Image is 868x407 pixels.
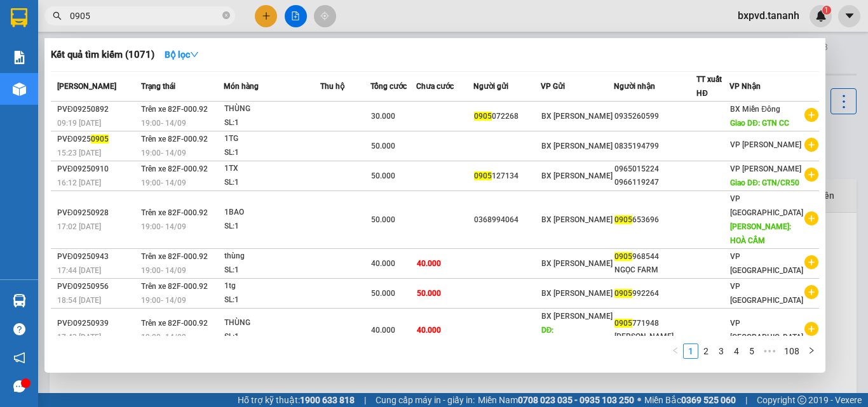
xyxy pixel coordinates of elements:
div: SL: 1 [224,116,320,130]
span: DĐ: [PERSON_NAME] [541,326,600,349]
span: plus-circle [804,138,818,152]
img: solution-icon [13,51,26,64]
div: 968544 [614,250,696,264]
a: 4 [729,344,743,358]
span: 50.000 [371,142,395,150]
span: BX Miền Đông [730,105,780,114]
div: PVĐ09250939 [57,317,137,330]
span: TT xuất HĐ [696,75,722,98]
span: VP [GEOGRAPHIC_DATA] [730,282,803,305]
span: 50.000 [371,171,395,180]
span: BX [PERSON_NAME] [541,312,613,321]
span: 50.000 [417,289,441,298]
div: 1TG [224,132,320,146]
div: 127134 [474,170,540,183]
span: message [13,380,25,392]
span: question-circle [13,323,25,335]
span: VP [GEOGRAPHIC_DATA] [730,194,803,217]
span: 0905 [474,171,492,180]
li: 5 [744,344,759,359]
span: right [808,347,815,354]
span: 17:02 [DATE] [57,222,101,231]
div: [PERSON_NAME] [614,330,696,344]
span: 19:00 - 14/09 [141,296,186,305]
div: thùng [224,250,320,264]
button: left [668,344,683,359]
span: 19:00 - 14/09 [141,333,186,342]
li: Next 5 Pages [759,344,780,359]
span: BX [PERSON_NAME] [541,171,613,180]
a: 5 [745,344,759,358]
span: VP Gửi [541,82,565,91]
div: PVĐ09250928 [57,206,137,220]
span: [PERSON_NAME]: HOÀ CẦM [730,222,791,245]
div: PVĐ09250943 [57,250,137,264]
span: 0905 [614,289,632,298]
span: BX [PERSON_NAME] [541,289,613,298]
span: 17:44 [DATE] [57,266,101,275]
li: 4 [729,344,744,359]
span: Trạng thái [141,82,175,91]
span: Trên xe 82F-000.92 [141,319,208,328]
span: 09:19 [DATE] [57,119,101,128]
div: SL: 1 [224,176,320,190]
span: 18:54 [DATE] [57,296,101,305]
span: Giao DĐ: GTN CC [730,119,789,128]
span: 0905 [474,112,492,121]
span: Chưa cước [416,82,454,91]
span: 40.000 [371,259,395,268]
div: NGỌC FARM [614,264,696,277]
span: 30.000 [371,112,395,121]
div: THÙNG [224,102,320,116]
span: 19:00 - 14/09 [141,149,186,157]
li: Next Page [804,344,819,359]
div: 653696 [614,213,696,227]
img: warehouse-icon [13,83,26,96]
span: close-circle [222,11,230,19]
input: Tìm tên, số ĐT hoặc mã đơn [70,9,220,23]
div: PVĐ09250892 [57,103,137,116]
div: 072268 [474,110,540,123]
div: SL: 1 [224,293,320,307]
span: Trên xe 82F-000.92 [141,164,208,173]
div: SL: 1 [224,146,320,160]
span: Người gửi [473,82,508,91]
span: plus-circle [804,285,818,299]
span: close-circle [222,10,230,22]
div: PVĐ09250956 [57,280,137,293]
div: 0935260599 [614,110,696,123]
span: Người nhận [614,82,655,91]
li: 2 [698,344,714,359]
span: VP [GEOGRAPHIC_DATA] [730,319,803,342]
a: 2 [699,344,713,358]
span: Trên xe 82F-000.92 [141,105,208,114]
span: left [672,347,679,354]
div: 0965015224 [614,163,696,176]
span: BX [PERSON_NAME] [541,215,613,224]
strong: Bộ lọc [165,50,199,60]
a: 1 [684,344,698,358]
li: Previous Page [668,344,683,359]
img: logo-vxr [11,8,27,27]
span: 0905 [614,252,632,261]
img: warehouse-icon [13,294,26,307]
span: plus-circle [804,322,818,336]
div: PVĐ0925 [57,133,137,146]
li: 3 [714,344,729,359]
span: 40.000 [371,326,395,335]
a: 3 [714,344,728,358]
div: 992264 [614,287,696,300]
span: plus-circle [804,255,818,269]
span: 15:23 [DATE] [57,149,101,157]
span: Giao DĐ: GTN/CR50 [730,178,799,187]
div: 771948 [614,317,696,330]
div: THÙNG [224,316,320,330]
div: 1BAO [224,206,320,220]
span: 19:00 - 14/09 [141,266,186,275]
span: Tổng cước [370,82,407,91]
span: 50.000 [371,289,395,298]
span: Trên xe 82F-000.92 [141,135,208,143]
span: 50.000 [371,215,395,224]
div: 1TX [224,162,320,176]
h3: Kết quả tìm kiếm ( 1071 ) [51,48,154,62]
